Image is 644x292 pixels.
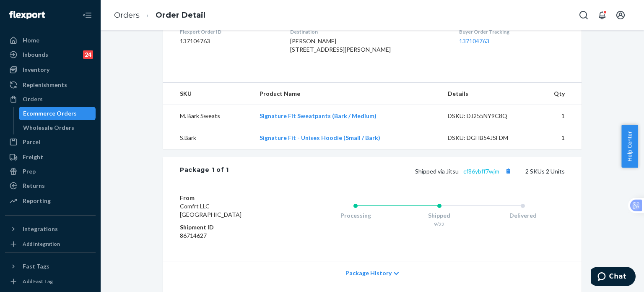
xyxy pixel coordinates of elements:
[79,7,96,24] button: Close Navigation
[180,194,280,202] dt: From
[163,127,253,149] td: S.Bark
[441,83,533,105] th: Details
[621,125,638,168] button: Help Center
[180,223,280,231] dt: Shipment ID
[314,211,397,220] div: Processing
[533,83,582,105] th: Qty
[23,109,77,118] div: Ecommerce Orders
[5,239,96,249] a: Add Integration
[23,153,43,161] div: Freight
[23,95,43,103] div: Orders
[23,240,60,247] div: Add Integration
[23,36,39,45] div: Home
[23,81,67,89] div: Replenishments
[5,260,96,273] button: Fast Tags
[23,138,40,146] div: Parcel
[23,225,58,233] div: Integrations
[397,211,481,220] div: Shipped
[5,34,96,47] a: Home
[575,7,592,24] button: Open Search Box
[290,37,391,53] span: [PERSON_NAME] [STREET_ADDRESS][PERSON_NAME]
[5,222,96,236] button: Integrations
[448,134,527,142] div: DSKU: DGHB54JSFDM
[290,28,446,35] dt: Destination
[459,28,565,35] dt: Buyer Order Tracking
[180,203,241,218] span: Comfrt LLC [GEOGRAPHIC_DATA]
[5,135,96,149] a: Parcel
[9,11,45,19] img: Flexport logo
[5,165,96,178] a: Prep
[114,11,140,20] a: Orders
[23,50,48,59] div: Inbounds
[415,168,514,175] span: Shipped via Jitsu
[591,267,636,288] iframe: Opens a widget where you can chat to one of our agents
[19,107,96,120] a: Ecommerce Orders
[5,92,96,106] a: Orders
[533,105,582,127] td: 1
[163,83,253,105] th: SKU
[260,112,377,119] a: Signature Fit Sweatpants (Bark / Medium)
[180,166,229,176] div: Package 1 of 1
[5,150,96,164] a: Freight
[448,112,527,120] div: DSKU: DJ255NY9C8Q
[260,134,380,141] a: Signature Fit - Unisex Hoodie (Small / Bark)
[23,182,45,190] div: Returns
[5,179,96,192] a: Returns
[503,166,514,176] button: Copy tracking number
[5,63,96,76] a: Inventory
[156,11,205,20] a: Order Detail
[397,221,481,228] div: 9/22
[612,7,629,24] button: Open account menu
[180,37,277,45] dd: 137104763
[23,124,74,132] div: Wholesale Orders
[23,262,49,271] div: Fast Tags
[459,37,489,45] a: 137104763
[5,78,96,92] a: Replenishments
[163,105,253,127] td: M. Bark Sweats
[23,167,36,176] div: Prep
[19,121,96,134] a: Wholesale Orders
[5,194,96,208] a: Reporting
[180,231,280,240] dd: 86714627
[463,168,499,175] a: cf86ybff7wjm
[533,127,582,149] td: 1
[481,211,565,220] div: Delivered
[5,276,96,287] a: Add Fast Tag
[229,166,565,176] div: 2 SKUs 2 Units
[253,83,441,105] th: Product Name
[23,278,53,285] div: Add Fast Tag
[345,269,392,277] span: Package History
[180,28,277,35] dt: Flexport Order ID
[23,66,49,74] div: Inventory
[107,3,212,28] ol: breadcrumbs
[594,7,610,24] button: Open notifications
[83,50,93,59] div: 24
[23,197,51,205] div: Reporting
[5,48,96,61] a: Inbounds24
